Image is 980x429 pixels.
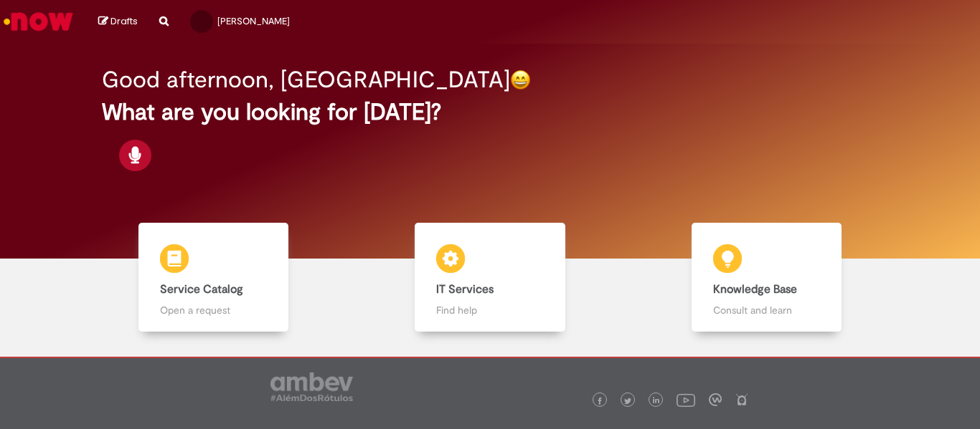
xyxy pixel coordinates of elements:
img: happy-face.png [510,69,531,90]
img: logo_footer_ambev_rotulo_gray.png [270,372,353,401]
img: ServiceNow [1,7,75,36]
img: logo_footer_youtube.png [677,390,695,409]
h2: Good afternoon, [GEOGRAPHIC_DATA] [102,67,510,92]
img: logo_footer_linkedin.png [653,397,660,405]
b: Knowledge Base [713,282,797,297]
span: Drafts [110,14,138,28]
img: logo_footer_naosei.png [735,393,748,406]
a: Drafts [98,15,138,29]
img: logo_footer_twitter.png [624,397,631,405]
b: Service Catalog [160,282,243,297]
a: Service Catalog Open a request [75,223,352,332]
a: Knowledge Base Consult and learn [628,223,905,332]
span: [PERSON_NAME] [217,15,290,27]
h2: What are you looking for [DATE]? [102,100,878,125]
img: logo_footer_workplace.png [709,393,722,406]
a: IT Services Find help [352,223,628,332]
img: logo_footer_facebook.png [596,397,603,405]
p: Consult and learn [713,303,821,317]
p: Open a request [160,303,268,317]
b: IT Services [436,282,494,297]
p: Find help [436,303,544,317]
